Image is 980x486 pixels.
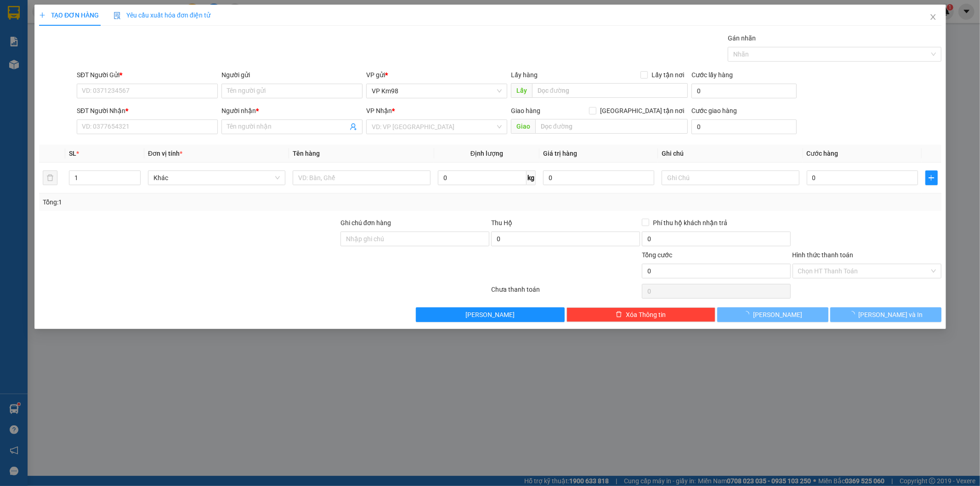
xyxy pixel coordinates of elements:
[465,310,515,320] span: [PERSON_NAME]
[350,123,357,130] span: user-add
[792,251,853,259] label: Hình thức thanh toán
[929,13,936,21] span: close
[491,219,512,226] span: Thu Hộ
[830,307,941,322] button: [PERSON_NAME] và In
[717,307,828,322] button: [PERSON_NAME]
[510,83,532,98] span: Lấy
[293,150,320,157] span: Tên hàng
[806,150,838,157] span: Cước hàng
[43,170,57,185] button: delete
[372,84,502,98] span: VP Km98
[39,12,45,18] span: plus
[566,307,715,322] button: deleteXóa Thông tin
[596,106,688,116] span: [GEOGRAPHIC_DATA] tận nơi
[510,71,537,79] span: Lấy hàng
[510,119,535,134] span: Giao
[728,34,756,42] label: Gán nhãn
[848,311,858,317] span: loading
[543,150,577,157] span: Giá trị hàng
[340,232,489,246] input: Ghi chú đơn hàng
[43,197,378,207] div: Tổng: 1
[691,84,796,98] input: Cước lấy hàng
[153,171,280,185] span: Khác
[416,307,565,322] button: [PERSON_NAME]
[77,70,218,80] div: SĐT Người Gửi
[658,145,803,163] th: Ghi chú
[510,107,540,114] span: Giao hàng
[366,70,507,80] div: VP gửi
[527,170,536,185] span: kg
[691,71,733,79] label: Cước lấy hàng
[858,310,923,320] span: [PERSON_NAME] và In
[543,170,654,185] input: 0
[293,170,430,185] input: VD: Bàn, Ghế
[490,284,641,300] div: Chưa thanh toán
[39,11,99,19] span: TẠO ĐƠN HÀNG
[753,310,802,320] span: [PERSON_NAME]
[648,70,688,80] span: Lấy tận nơi
[366,107,392,114] span: VP Nhận
[148,150,182,157] span: Đơn vị tính
[691,119,796,134] input: Cước giao hàng
[626,310,666,320] span: Xóa Thông tin
[641,251,672,259] span: Tổng cước
[221,70,363,80] div: Người gửi
[920,5,946,30] button: Close
[532,83,688,98] input: Dọc đường
[691,107,737,114] label: Cước giao hàng
[649,218,731,228] span: Phí thu hộ khách nhận trả
[221,106,363,116] div: Người nhận
[470,150,503,157] span: Định lượng
[743,311,753,317] span: loading
[113,11,210,19] span: Yêu cầu xuất hóa đơn điện tử
[69,150,76,157] span: SL
[535,119,688,134] input: Dọc đường
[340,219,391,226] label: Ghi chú đơn hàng
[616,311,622,318] span: delete
[925,174,937,181] span: plus
[113,12,121,19] img: icon
[925,170,937,185] button: plus
[662,170,799,185] input: Ghi Chú
[77,106,218,116] div: SĐT Người Nhận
